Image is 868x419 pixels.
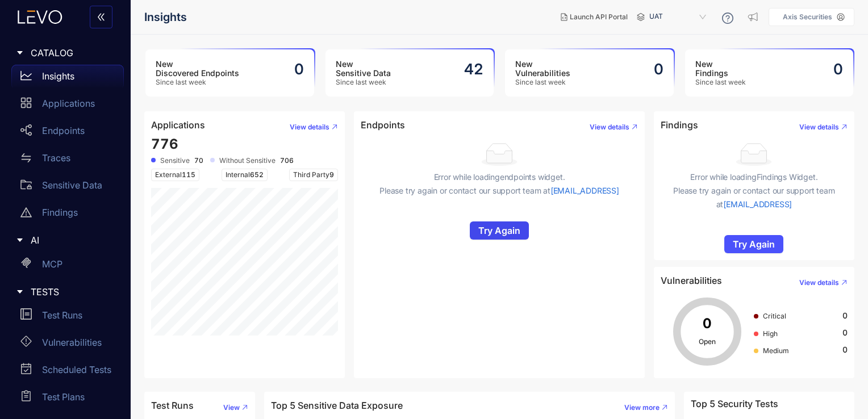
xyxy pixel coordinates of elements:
p: Endpoints [42,125,85,136]
button: Try Again [724,235,783,253]
span: 776 [151,136,178,152]
p: Test Runs [42,310,82,320]
h3: New Findings [695,60,746,78]
span: 652 [250,170,264,179]
span: 0 [842,328,848,337]
span: swap [20,152,32,164]
button: View details [790,118,848,136]
p: Sensitive Data [42,180,102,190]
h4: Top 5 Security Tests [691,399,778,409]
span: 0 [842,345,848,354]
p: MCP [42,259,62,269]
span: Try Again [478,225,520,236]
h4: Endpoints [361,120,405,130]
h2: 0 [654,61,663,78]
button: View details [790,274,848,292]
span: Medium [763,346,789,355]
button: double-left [90,6,112,28]
a: Test Runs [11,304,124,331]
b: 70 [194,157,203,165]
h4: Test Runs [151,400,194,410]
a: Traces [11,146,124,174]
span: CATALOG [31,48,115,58]
span: AI [31,235,115,245]
span: warning [20,207,32,218]
p: Error while loading Findings Widget . Please try again or contact our support team at [661,170,848,211]
span: 9 [329,170,334,179]
div: CATALOG [7,41,124,65]
span: Try Again [733,239,775,249]
p: Error while loading endpoints widget . Please try again or contact our support team at [379,170,619,198]
a: Endpoints [11,119,124,146]
p: Traces [42,153,70,163]
span: caret-right [16,288,24,296]
button: View details [581,118,638,136]
p: Axis Securities [783,13,832,21]
a: Applications [11,92,124,119]
a: [EMAIL_ADDRESS] [550,186,619,195]
a: [EMAIL_ADDRESS] [723,199,792,209]
p: Applications [42,98,95,108]
span: Sensitive [160,157,190,165]
span: View details [590,123,629,131]
span: View [223,404,240,412]
span: Launch API Portal [570,13,628,21]
p: Test Plans [42,392,85,402]
h2: 0 [294,61,304,78]
h4: Findings [661,120,698,130]
h3: New Vulnerabilities [515,60,570,78]
h4: Applications [151,120,205,130]
h4: Vulnerabilities [661,275,722,286]
p: Findings [42,207,78,217]
span: UAT [649,8,708,26]
p: Insights [42,71,74,81]
div: AI [7,228,124,252]
span: caret-right [16,49,24,57]
a: Insights [11,65,124,92]
p: Vulnerabilities [42,337,102,347]
span: Since last week [695,78,746,86]
span: double-left [97,12,106,23]
h3: New Sensitive Data [336,60,391,78]
p: Scheduled Tests [42,364,111,375]
span: Since last week [156,78,239,86]
span: caret-right [16,236,24,244]
span: View details [290,123,329,131]
span: View details [799,123,839,131]
span: 115 [182,170,195,179]
span: Internal [222,169,268,181]
button: View [214,399,248,417]
span: Since last week [336,78,391,86]
span: View more [624,404,660,412]
a: Scheduled Tests [11,358,124,386]
a: Sensitive Data [11,174,124,201]
span: High [763,329,778,338]
span: Insights [144,11,187,24]
h3: New Discovered Endpoints [156,60,239,78]
a: Vulnerabilities [11,331,124,358]
span: External [151,169,199,181]
span: TESTS [31,287,115,297]
button: Launch API Portal [552,8,637,26]
button: Try Again [470,221,529,240]
span: Without Sensitive [219,157,276,165]
span: View details [799,279,839,287]
a: Test Plans [11,386,124,413]
b: 706 [280,157,294,165]
a: MCP [11,253,124,280]
span: Third Party [289,169,338,181]
button: View more [615,399,668,417]
h4: Top 5 Sensitive Data Exposure [271,400,403,410]
div: TESTS [7,280,124,304]
h2: 0 [833,61,843,78]
a: Findings [11,201,124,228]
h2: 42 [464,61,483,78]
span: Critical [763,312,786,320]
button: View details [281,118,338,136]
span: Since last week [515,78,570,86]
span: 0 [842,311,848,320]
